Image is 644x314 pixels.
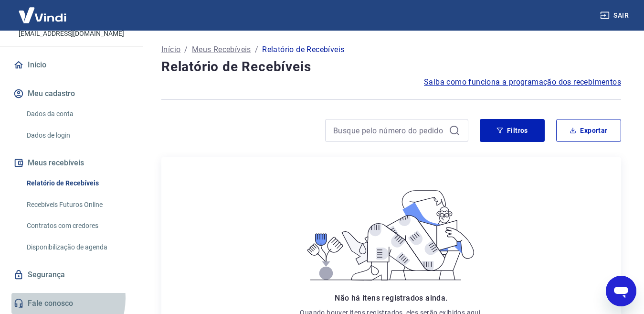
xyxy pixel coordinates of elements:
p: / [255,44,258,55]
a: Início [11,54,131,76]
h4: Relatório de Recebíveis [161,57,621,76]
a: Contratos com credores [23,216,131,236]
a: Dados da conta [23,104,131,124]
button: Meu cadastro [11,83,131,104]
p: [EMAIL_ADDRESS][DOMAIN_NAME] [19,29,124,39]
p: / [184,44,188,55]
a: Início [161,44,180,55]
button: Filtros [480,119,545,142]
img: Vindi [11,0,74,30]
button: Sair [598,7,633,24]
button: Meus recebíveis [11,152,131,173]
a: Dados de login [23,126,131,145]
input: Busque pelo número do pedido [333,123,445,138]
iframe: Botão para abrir a janela de mensagens [606,276,636,306]
a: Meus Recebíveis [192,44,251,55]
a: Fale conosco [11,293,131,314]
a: Disponibilização de agenda [23,238,131,257]
button: Exportar [556,119,621,142]
a: Saiba como funciona a programação dos recebimentos [424,76,621,88]
a: Recebíveis Futuros Online [23,195,131,215]
a: Segurança [11,264,131,285]
a: Relatório de Recebíveis [23,173,131,193]
span: Não há itens registrados ainda. [335,293,447,303]
p: Relatório de Recebíveis [262,44,344,55]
